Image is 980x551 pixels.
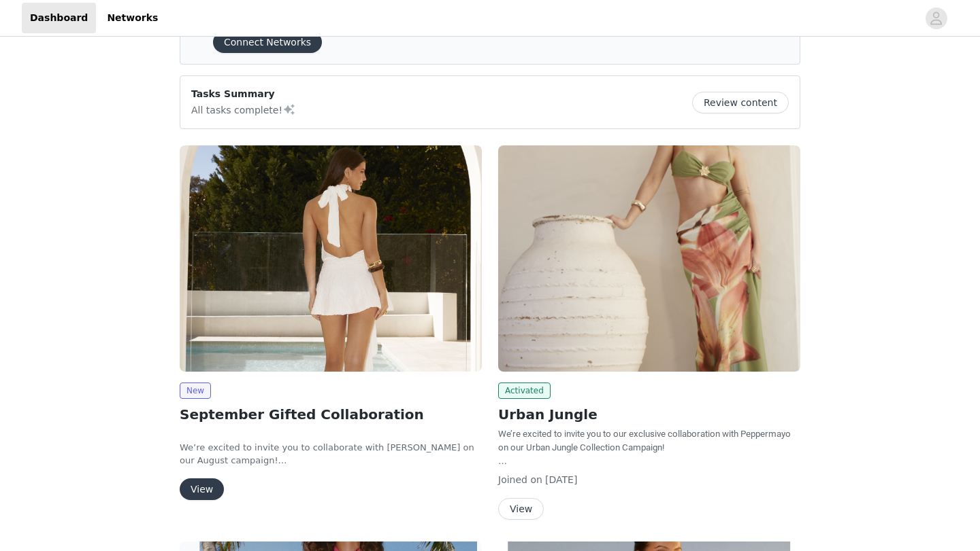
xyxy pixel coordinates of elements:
a: View [180,484,224,495]
a: Networks [99,3,166,33]
img: Peppermayo AUS [498,145,800,372]
a: Dashboard [22,3,96,33]
button: View [498,498,544,520]
a: View [498,504,544,514]
span: Joined on [498,474,542,485]
button: Review content [692,92,789,113]
div: avatar [930,7,943,29]
p: All tasks complete! [191,101,296,118]
button: Connect Networks [213,31,322,53]
button: View [180,478,224,500]
span: We’re excited to invite you to our exclusive collaboration with Peppermayo on our Urban Jungle Co... [498,429,791,452]
img: Peppermayo UK [180,145,482,372]
span: [DATE] [545,474,577,485]
p: Tasks Summary [191,87,296,101]
p: We’re excited to invite you to collaborate with [PERSON_NAME] on our August campaign! [180,441,482,467]
span: New [180,383,211,399]
h2: September Gifted Collaboration [180,404,482,425]
span: Activated [498,383,551,399]
h2: Urban Jungle [498,404,800,425]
